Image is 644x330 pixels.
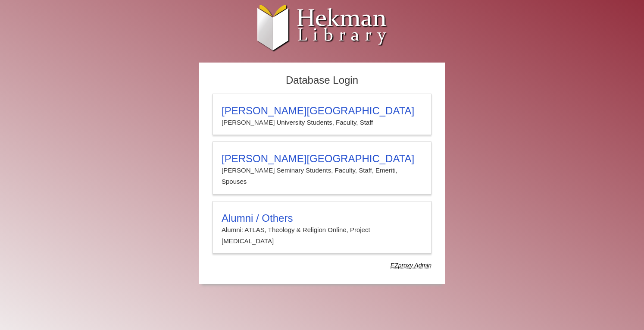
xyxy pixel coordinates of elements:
[222,153,422,165] h3: [PERSON_NAME][GEOGRAPHIC_DATA]
[222,117,422,128] p: [PERSON_NAME] University Students, Faculty, Staff
[222,105,422,117] h3: [PERSON_NAME][GEOGRAPHIC_DATA]
[222,224,422,247] p: Alumni: ATLAS, Theology & Religion Online, Project [MEDICAL_DATA]
[213,94,431,135] a: [PERSON_NAME][GEOGRAPHIC_DATA][PERSON_NAME] University Students, Faculty, Staff
[222,212,422,224] h3: Alumni / Others
[213,141,431,195] a: [PERSON_NAME][GEOGRAPHIC_DATA][PERSON_NAME] Seminary Students, Faculty, Staff, Emeriti, Spouses
[391,262,431,269] dfn: Use Alumni login
[222,212,422,247] summary: Alumni / OthersAlumni: ATLAS, Theology & Religion Online, Project [MEDICAL_DATA]
[208,72,436,89] h2: Database Login
[222,165,422,188] p: [PERSON_NAME] Seminary Students, Faculty, Staff, Emeriti, Spouses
